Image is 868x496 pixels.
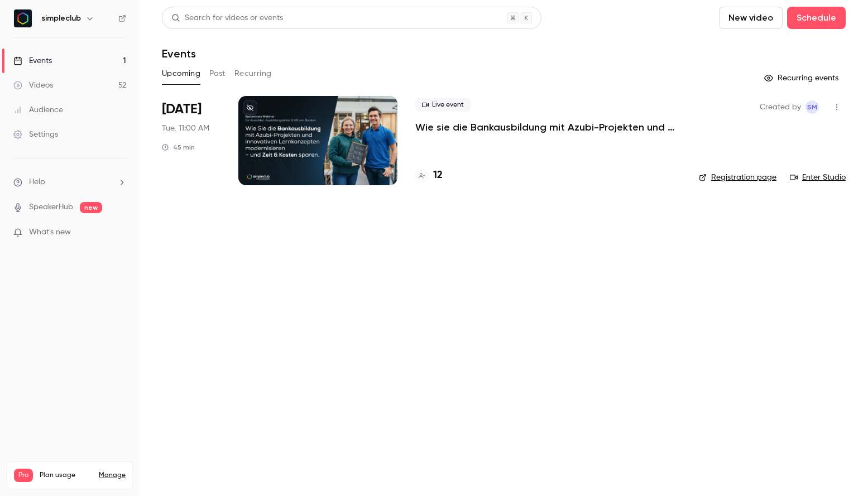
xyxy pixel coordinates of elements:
button: Recurring [234,65,272,83]
a: Enter Studio [790,172,846,183]
button: New video [719,7,783,29]
a: Registration page [699,172,776,183]
a: Manage [99,471,126,480]
a: 12 [415,168,443,183]
div: Search for videos or events [171,12,283,24]
span: Help [29,176,45,188]
span: Pro [14,469,33,482]
span: simpleclub Marketing [805,100,819,114]
button: Upcoming [162,65,200,83]
span: Created by [760,100,801,114]
span: [DATE] [162,100,202,118]
iframe: Noticeable Trigger [113,228,126,238]
a: SpeakerHub [29,201,73,213]
h1: Events [162,47,196,60]
span: sM [807,100,817,114]
span: Plan usage [40,471,92,480]
div: Audience [13,104,63,115]
div: Videos [13,80,53,91]
span: Tue, 11:00 AM [162,123,209,134]
div: Settings [13,129,58,140]
img: simpleclub [14,9,32,27]
li: help-dropdown-opener [13,176,126,188]
h4: 12 [433,168,443,183]
span: What's new [29,227,71,238]
div: Sep 30 Tue, 11:00 AM (Europe/Paris) [162,96,220,185]
h6: simpleclub [41,13,81,24]
span: Live event [415,98,471,112]
span: new [80,202,102,213]
a: Wie sie die Bankausbildung mit Azubi-Projekten und innovativen Lernkonzepten modernisieren – und ... [415,121,681,134]
div: Events [13,55,52,66]
div: 45 min [162,143,195,152]
button: Schedule [787,7,846,29]
button: Past [209,65,226,83]
button: Recurring events [759,69,846,87]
